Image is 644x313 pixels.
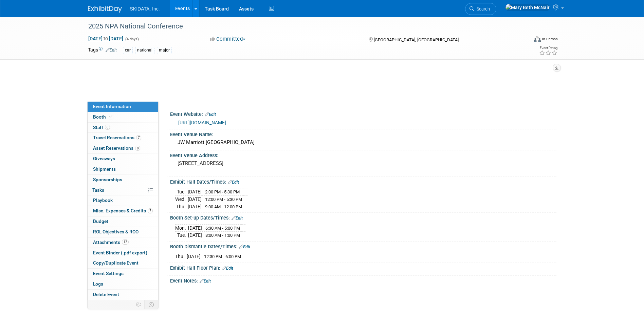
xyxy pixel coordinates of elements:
[88,46,117,54] td: Tags
[175,196,188,203] td: Wed.
[205,204,242,209] span: 9:00 AM - 12:00 PM
[135,146,140,151] span: 8
[93,292,119,297] span: Delete Event
[488,35,558,45] div: Event Format
[205,189,240,194] span: 2:00 PM - 5:30 PM
[93,271,124,276] span: Event Settings
[188,203,202,210] td: [DATE]
[205,226,240,231] span: 6:30 AM - 5:00 PM
[222,266,233,271] a: Edit
[170,213,556,222] div: Booth Set-up Dates/Times:
[130,6,160,12] span: SKIDATA, Inc.
[88,195,158,206] a: Playbook
[93,156,115,161] span: Giveaways
[93,260,139,266] span: Copy/Duplicate Event
[88,248,158,258] a: Event Binder (.pdf export)
[465,3,496,15] a: Search
[208,36,248,43] button: Committed
[170,177,556,186] div: Exhibit Hall Dates/Times:
[539,46,557,50] div: Event Rating
[188,224,202,232] td: [DATE]
[88,123,158,133] a: Staff6
[88,112,158,122] a: Booth
[148,208,153,213] span: 2
[178,120,226,125] a: [URL][DOMAIN_NAME]
[175,224,188,232] td: Mon.
[144,300,158,309] td: Toggle Event Tabs
[188,232,202,239] td: [DATE]
[170,150,556,159] div: Event Venue Address:
[205,112,216,117] a: Edit
[505,4,550,11] img: Mary Beth McNair
[93,135,141,140] span: Travel Reservations
[88,237,158,248] a: Attachments12
[93,125,110,130] span: Staff
[88,279,158,289] a: Logs
[122,239,129,245] span: 12
[135,47,154,54] div: national
[106,48,117,53] a: Edit
[170,109,556,118] div: Event Website:
[374,37,459,42] span: [GEOGRAPHIC_DATA], [GEOGRAPHIC_DATA]
[175,232,188,239] td: Tue.
[92,187,104,193] span: Tasks
[88,36,124,42] span: [DATE] [DATE]
[170,263,556,272] div: Exhibit Hall Floor Plan:
[205,233,240,238] span: 8:00 AM - 1:00 PM
[88,269,158,279] a: Event Settings
[88,258,158,268] a: Copy/Duplicate Event
[170,276,556,285] div: Event Notes:
[204,254,241,259] span: 12:30 PM - 6:00 PM
[232,216,243,221] a: Edit
[93,250,147,255] span: Event Binder (.pdf export)
[133,300,145,309] td: Personalize Event Tab Strip
[88,175,158,185] a: Sponsorships
[136,135,141,140] span: 7
[157,47,172,54] div: major
[109,115,112,119] i: Booth reservation complete
[228,180,239,185] a: Edit
[188,188,202,196] td: [DATE]
[188,196,202,203] td: [DATE]
[93,229,139,234] span: ROI, Objectives & ROO
[88,206,158,216] a: Misc. Expenses & Credits2
[88,227,158,237] a: ROI, Objectives & ROO
[175,253,187,260] td: Thu.
[93,145,140,151] span: Asset Reservations
[93,114,114,120] span: Booth
[170,242,556,250] div: Booth Dismantle Dates/Times:
[175,188,188,196] td: Tue.
[105,125,110,130] span: 6
[534,36,541,42] img: Format-Inperson.png
[93,177,122,182] span: Sponsorships
[103,36,109,41] span: to
[93,208,153,213] span: Misc. Expenses & Credits
[93,239,129,245] span: Attachments
[123,47,133,54] div: car
[93,197,113,203] span: Playbook
[88,6,122,13] img: ExhibitDay
[178,160,324,166] pre: [STREET_ADDRESS]
[93,281,103,287] span: Logs
[93,218,108,224] span: Budget
[239,245,250,249] a: Edit
[542,37,558,42] div: In-Person
[88,290,158,300] a: Delete Event
[170,129,556,138] div: Event Venue Name:
[125,37,139,41] span: (4 days)
[86,20,518,33] div: 2025 NPA National Conference
[88,154,158,164] a: Giveaways
[93,166,116,172] span: Shipments
[187,253,201,260] td: [DATE]
[88,164,158,174] a: Shipments
[200,279,211,284] a: Edit
[88,216,158,227] a: Budget
[88,185,158,195] a: Tasks
[175,137,551,148] div: JW Marriott [GEOGRAPHIC_DATA]
[93,104,131,109] span: Event Information
[88,102,158,112] a: Event Information
[175,203,188,210] td: Thu.
[88,133,158,143] a: Travel Reservations7
[474,6,490,12] span: Search
[88,143,158,153] a: Asset Reservations8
